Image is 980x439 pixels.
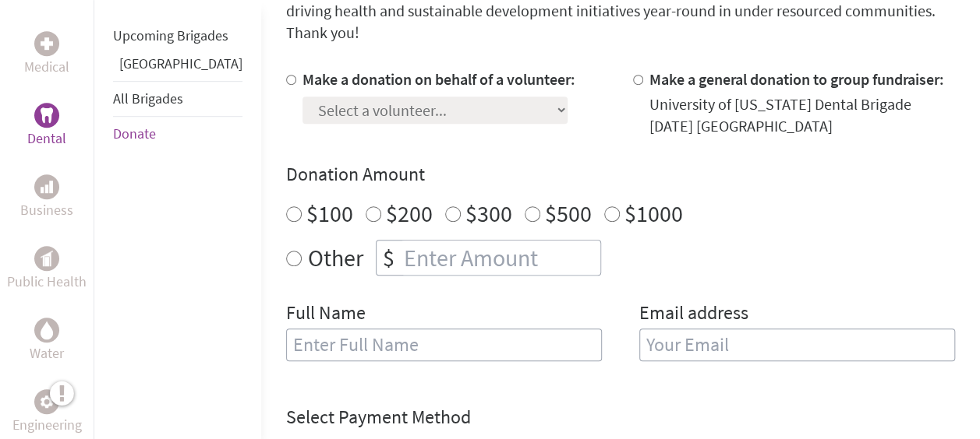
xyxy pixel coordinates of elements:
a: EngineeringEngineering [12,389,82,436]
div: Engineering [34,389,59,414]
p: Water [30,342,64,364]
a: WaterWater [30,318,64,364]
a: Public HealthPublic Health [7,246,87,293]
img: Public Health [41,251,53,266]
img: Engineering [41,395,53,408]
img: Dental [41,107,53,122]
label: Make a donation on behalf of a volunteer: [302,69,575,89]
a: [GEOGRAPHIC_DATA] [119,54,242,72]
li: Guatemala [113,53,242,81]
div: Business [34,174,59,199]
p: Medical [24,56,69,78]
p: Public Health [7,271,87,293]
li: All Brigades [113,81,242,117]
label: $300 [465,198,512,228]
li: Donate [113,117,242,151]
p: Engineering [12,414,82,436]
h4: Select Payment Method [286,405,955,430]
label: $1000 [624,198,683,228]
div: Water [34,318,59,342]
label: Make a general donation to group fundraiser: [649,69,944,89]
a: BusinessBusiness [20,174,73,221]
input: Enter Full Name [286,328,602,361]
label: Full Name [286,300,366,328]
a: DentalDental [27,103,66,149]
a: MedicalMedical [24,31,69,78]
div: Dental [34,103,59,128]
label: $100 [306,198,353,228]
label: $500 [545,198,592,228]
input: Enter Amount [401,241,600,275]
h4: Donation Amount [286,162,955,187]
div: $ [377,241,401,275]
p: Dental [27,128,66,149]
a: Donate [113,125,156,142]
img: Business [41,181,53,193]
label: $200 [386,198,433,228]
div: Medical [34,31,59,56]
input: Your Email [639,328,955,361]
a: All Brigades [113,90,183,107]
div: Public Health [34,246,59,271]
img: Water [41,321,53,339]
a: Upcoming Brigades [113,26,228,44]
li: Upcoming Brigades [113,19,242,53]
img: Medical [41,37,53,50]
p: Business [20,199,73,221]
label: Other [308,240,363,276]
div: University of [US_STATE] Dental Brigade [DATE] [GEOGRAPHIC_DATA] [649,93,955,137]
label: Email address [639,300,748,328]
